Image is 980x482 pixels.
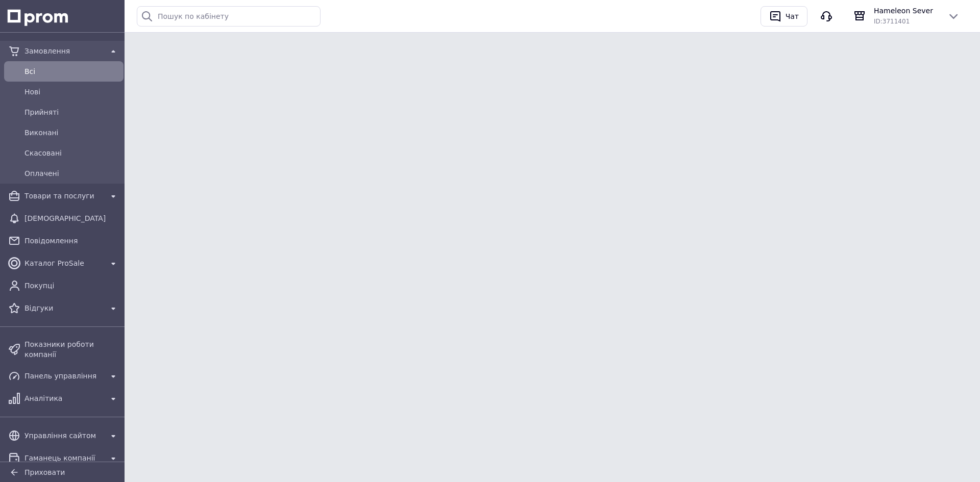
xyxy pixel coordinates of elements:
span: Hameleon Sever [874,6,939,16]
span: Показники роботи компанії [24,339,119,360]
span: Приховати [24,468,65,476]
span: Прийняті [24,107,119,117]
input: Пошук по кабінету [137,6,321,27]
span: Товари та послуги [24,191,103,201]
span: Повідомлення [24,236,119,246]
span: Замовлення [24,46,103,56]
span: Всi [24,66,119,77]
span: Каталог ProSale [24,258,103,268]
button: Чат [761,6,807,27]
span: Гаманець компанії [24,453,103,463]
span: Відгуки [24,303,103,313]
span: ID: 3711401 [874,18,910,25]
span: Панель управління [24,371,103,381]
span: Нові [24,87,119,97]
span: Скасовані [24,148,119,158]
span: Управління сайтом [24,430,103,441]
span: Оплачені [24,168,119,179]
span: Виконані [24,128,119,138]
span: [DEMOGRAPHIC_DATA] [24,213,119,223]
div: Чат [783,9,801,24]
span: Покупці [24,281,119,291]
span: Аналітика [24,393,103,403]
